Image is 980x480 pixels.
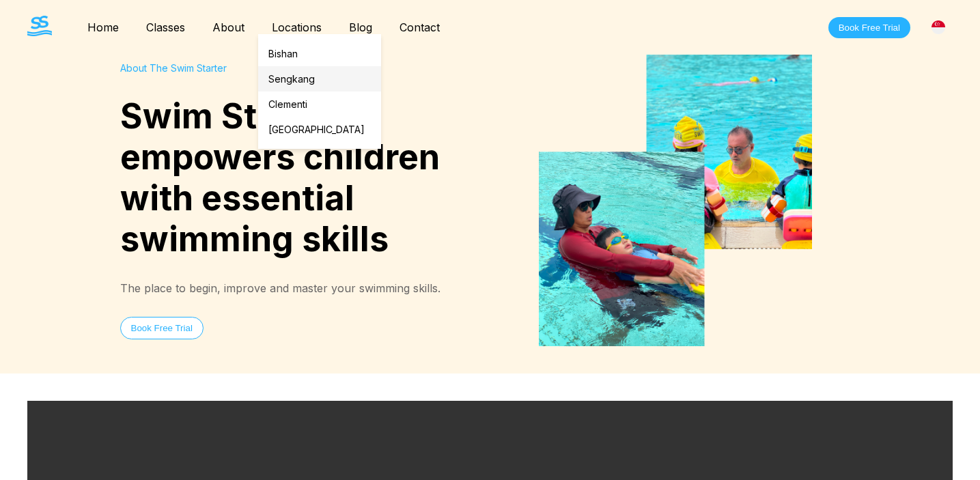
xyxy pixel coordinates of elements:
[386,20,453,34] a: Contact
[27,16,52,36] img: The Swim Starter Logo
[258,117,381,142] a: [GEOGRAPHIC_DATA]
[132,20,199,34] a: Classes
[120,62,490,74] div: About The Swim Starter
[120,317,204,339] button: Book Free Trial
[335,20,386,34] a: Blog
[74,20,132,34] a: Home
[120,96,490,259] h1: Swim Starter empowers children with essential swimming skills
[258,91,381,117] a: Clementi
[932,20,945,34] img: Singapore
[258,20,335,34] a: Locations
[828,17,910,38] button: Book Free Trial
[258,66,381,91] a: Sengkang
[258,41,381,66] a: Bishan
[120,281,490,295] div: The place to begin, improve and master your swimming skills.
[924,13,953,42] div: [GEOGRAPHIC_DATA]
[539,55,812,346] img: Swimming Classes
[199,20,258,34] a: About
